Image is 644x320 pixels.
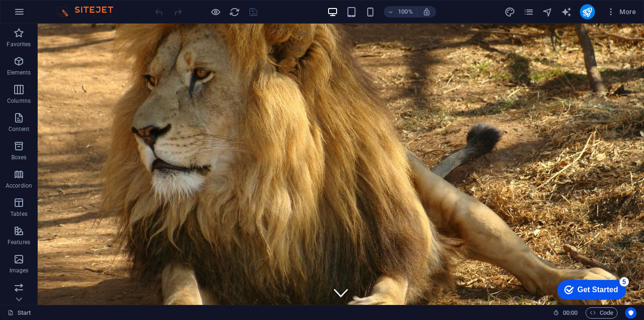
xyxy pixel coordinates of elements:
[504,7,515,17] i: Design (Ctrl+Alt+Y)
[563,307,578,319] span: 00 00
[590,307,613,319] span: Code
[7,69,31,76] p: Elements
[580,4,595,19] button: publish
[210,6,221,17] button: Click here to leave preview mode and continue editing
[8,5,76,25] div: Get Started 5 items remaining, 0% complete
[229,6,240,17] button: reload
[384,6,417,17] button: 100%
[586,307,618,319] button: Code
[553,307,578,319] h6: Session time
[504,6,516,17] button: design
[398,6,413,17] h6: 100%
[54,6,125,17] img: Editor Logo
[8,307,31,319] a: Click to cancel selection. Double-click to open Pages
[6,182,32,189] p: Accordion
[542,7,553,17] i: Navigator
[70,2,79,11] div: 5
[11,154,27,161] p: Boxes
[625,307,636,319] button: Usercentrics
[561,7,572,17] i: AI Writer
[9,267,29,274] p: Images
[422,8,431,16] i: On resize automatically adjust zoom level to fit chosen device.
[603,4,640,19] button: More
[7,97,31,105] p: Columns
[523,6,535,17] button: pages
[10,210,27,218] p: Tables
[8,238,30,246] p: Features
[606,7,636,16] span: More
[570,309,571,316] span: :
[523,7,534,17] i: Pages (Ctrl+Alt+S)
[7,41,31,48] p: Favorites
[229,7,240,17] i: Reload page
[582,7,593,17] i: Publish
[28,10,68,19] div: Get Started
[8,125,29,133] p: Content
[561,6,572,17] button: text_generator
[542,6,553,17] button: navigator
